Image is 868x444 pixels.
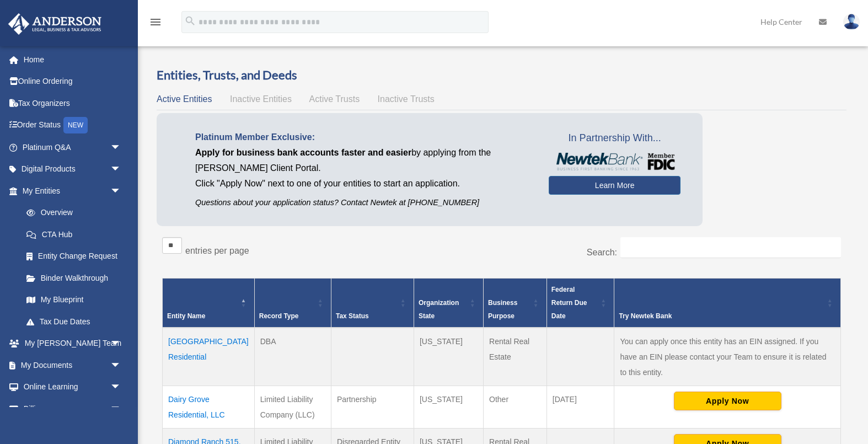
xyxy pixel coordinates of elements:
[254,386,331,428] td: Limited Liability Company (LLC)
[15,289,132,311] a: My Blueprint
[8,398,138,420] a: Billingarrow_drop_down
[8,180,132,202] a: My Entitiesarrow_drop_down
[331,278,414,328] th: Tax Status: Activate to sort
[254,328,331,386] td: DBA
[195,196,532,210] p: Questions about your application status? Contact Newtek at [PHONE_NUMBER]
[414,328,483,386] td: [US_STATE]
[163,328,255,386] td: [GEOGRAPHIC_DATA] Residential
[549,130,681,147] span: In Partnership With...
[15,267,132,289] a: Binder Walkthrough
[15,202,127,224] a: Overview
[167,312,205,320] span: Entity Name
[5,13,105,35] img: Anderson Advisors Platinum Portal
[110,398,132,420] span: arrow_drop_down
[419,299,459,320] span: Organization State
[554,153,675,170] img: NewtekBankLogoSM.png
[184,15,196,27] i: search
[110,180,132,202] span: arrow_drop_down
[195,145,532,176] p: by applying from the [PERSON_NAME] Client Portal.
[843,14,860,30] img: User Pic
[149,15,162,29] i: menu
[8,114,138,137] a: Order StatusNEW
[8,71,138,93] a: Online Ordering
[546,278,614,328] th: Federal Return Due Date: Activate to sort
[15,245,132,268] a: Entity Change Request
[674,392,781,410] button: Apply Now
[8,92,138,114] a: Tax Organizers
[8,136,138,158] a: Platinum Q&Aarrow_drop_down
[185,246,249,255] label: entries per page
[230,94,292,104] span: Inactive Entities
[378,94,435,104] span: Inactive Trusts
[8,354,138,376] a: My Documentsarrow_drop_down
[619,309,824,323] div: Try Newtek Bank
[484,386,547,428] td: Other
[614,328,841,386] td: You can apply once this entity has an EIN assigned. If you have an EIN please contact your Team t...
[8,49,138,71] a: Home
[157,67,846,84] h3: Entities, Trusts, and Deeds
[149,19,162,29] a: menu
[331,386,414,428] td: Partnership
[110,354,132,377] span: arrow_drop_down
[195,148,411,157] span: Apply for business bank accounts faster and easier
[546,386,614,428] td: [DATE]
[8,333,138,355] a: My [PERSON_NAME] Teamarrow_drop_down
[157,94,212,104] span: Active Entities
[336,312,369,320] span: Tax Status
[414,386,483,428] td: [US_STATE]
[254,278,331,328] th: Record Type: Activate to sort
[63,117,88,133] div: NEW
[484,328,547,386] td: Rental Real Estate
[414,278,483,328] th: Organization State: Activate to sort
[110,136,132,159] span: arrow_drop_down
[195,176,532,191] p: Click "Apply Now" next to one of your entities to start an application.
[549,176,681,195] a: Learn More
[587,248,617,257] label: Search:
[614,278,841,328] th: Try Newtek Bank : Activate to sort
[551,286,587,320] span: Federal Return Due Date
[195,130,532,145] p: Platinum Member Exclusive:
[163,278,255,328] th: Entity Name: Activate to invert sorting
[110,376,132,399] span: arrow_drop_down
[15,311,132,333] a: Tax Due Dates
[259,312,299,320] span: Record Type
[163,386,255,428] td: Dairy Grove Residential, LLC
[15,223,132,245] a: CTA Hub
[309,94,360,104] span: Active Trusts
[484,278,547,328] th: Business Purpose: Activate to sort
[110,158,132,181] span: arrow_drop_down
[8,376,138,398] a: Online Learningarrow_drop_down
[488,299,517,320] span: Business Purpose
[110,333,132,355] span: arrow_drop_down
[8,158,138,180] a: Digital Productsarrow_drop_down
